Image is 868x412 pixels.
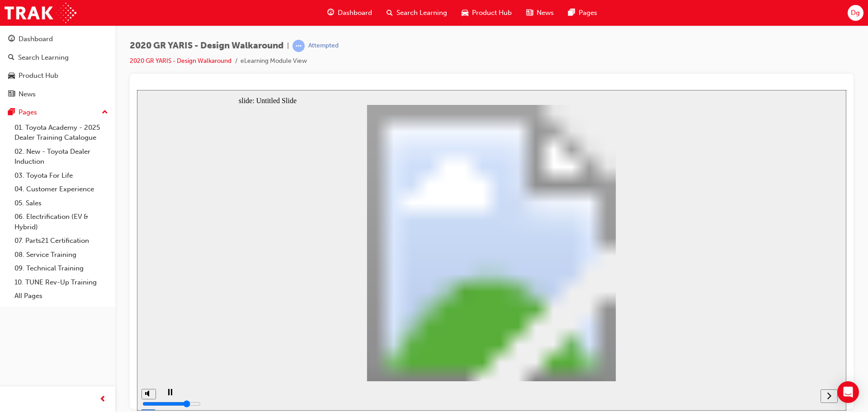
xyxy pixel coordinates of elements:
[287,41,289,51] span: |
[4,86,112,103] a: News
[684,299,701,313] button: next
[851,8,860,18] span: Dg
[579,8,597,18] span: Pages
[11,145,112,169] a: 02. New - Toyota Dealer Induction
[23,298,38,314] button: play/pause
[5,291,18,321] div: misc controls
[308,42,339,50] div: Attempted
[848,5,863,21] button: Dg
[320,4,379,22] a: guage-iconDashboard
[8,72,15,80] span: car-icon
[454,4,519,22] a: car-iconProduct Hub
[537,8,554,18] span: News
[241,56,307,66] li: eLearning Module View
[8,35,15,43] span: guage-icon
[387,7,393,19] span: search-icon
[99,394,106,405] span: prev-icon
[526,7,533,19] span: news-icon
[379,4,454,22] a: search-iconSearch Learning
[8,54,14,62] span: search-icon
[4,67,112,84] a: Product Hub
[4,104,112,121] button: Pages
[18,52,69,63] div: Search Learning
[4,49,112,66] a: Search Learning
[4,29,112,104] button: DashboardSearch LearningProduct HubNews
[11,248,112,262] a: 08. Service Training
[11,261,112,275] a: 09. Technical Training
[5,310,64,317] input: volume
[5,3,76,23] img: Trak
[338,8,372,18] span: Dashboard
[19,34,53,44] div: Dashboard
[292,40,305,52] span: learningRecordVerb_ATTEMPT-icon
[561,4,604,22] a: pages-iconPages
[11,196,112,210] a: 05. Sales
[102,107,108,118] span: up-icon
[11,275,112,289] a: 10. TUNE Rev-Up Training
[8,109,15,117] span: pages-icon
[4,31,112,47] a: Dashboard
[327,7,334,19] span: guage-icon
[837,381,859,403] div: Open Intercom Messenger
[684,291,701,321] nav: slide navigation
[462,7,468,19] span: car-icon
[472,8,512,18] span: Product Hub
[11,121,112,145] a: 01. Toyota Academy - 2025 Dealer Training Catalogue
[519,4,561,22] a: news-iconNews
[8,90,15,99] span: news-icon
[5,299,19,309] button: volume
[19,71,58,81] div: Product Hub
[568,7,575,19] span: pages-icon
[11,182,112,196] a: 04. Customer Experience
[11,289,112,303] a: All Pages
[130,57,231,65] a: 2020 GR YARIS - Design Walkaround
[11,234,112,248] a: 07. Parts21 Certification
[19,89,36,99] div: News
[23,291,679,321] div: playback controls
[11,169,112,183] a: 03. Toyota For Life
[11,210,112,234] a: 06. Electrification (EV & Hybrid)
[396,8,447,18] span: Search Learning
[130,41,283,51] span: 2020 GR YARIS - Design Walkaround
[19,107,37,118] div: Pages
